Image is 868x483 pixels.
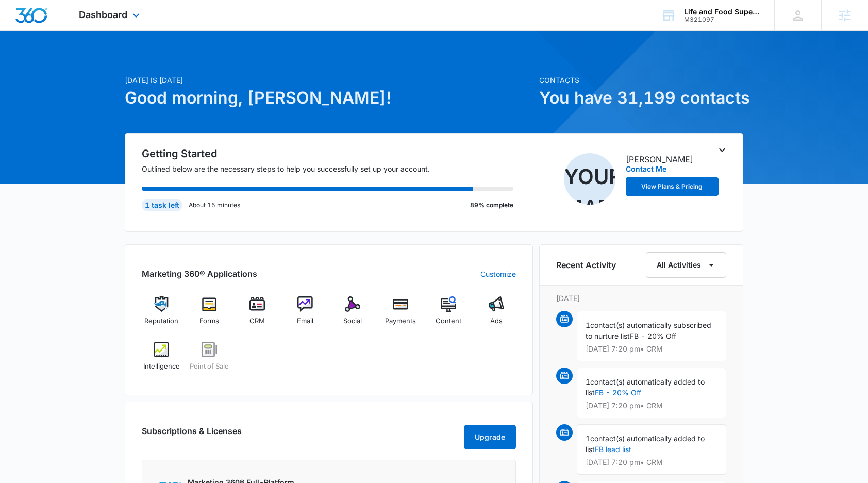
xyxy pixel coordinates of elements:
[490,316,503,326] span: Ads
[586,402,717,409] p: [DATE] 7:20 pm • CRM
[464,425,516,449] button: Upgrade
[16,16,25,25] img: logo_orange.svg
[79,9,127,20] span: Dashboard
[586,434,590,443] span: 1
[285,296,325,334] a: Email
[630,331,676,340] span: FB - 20% Off
[142,425,242,445] h2: Subscriptions & Licenses
[595,388,641,397] a: FB - 20% Off
[480,269,516,279] a: Customize
[381,296,421,334] a: Payments
[238,296,277,334] a: CRM
[142,296,181,334] a: Reputation
[476,296,516,334] a: Ads
[142,146,526,161] h2: Getting Started
[626,177,719,196] button: View Plans & Pricing
[556,259,616,271] h6: Recent Activity
[143,361,180,372] span: Intelligence
[199,316,219,326] span: Forms
[142,268,257,280] h2: Marketing 360® Applications
[385,316,416,326] span: Payments
[626,153,693,165] p: [PERSON_NAME]
[189,201,240,210] p: About 15 minutes
[343,316,362,326] span: Social
[142,199,182,211] div: 1 task left
[429,296,469,334] a: Content
[684,16,759,23] div: account id
[586,377,705,397] span: contact(s) automatically added to list
[297,316,313,326] span: Email
[586,459,717,466] p: [DATE] 7:20 pm • CRM
[142,342,181,379] a: Intelligence
[564,153,615,205] img: Your Marketing Consultant Team
[586,321,590,329] span: 1
[586,345,717,353] p: [DATE] 7:20 pm • CRM
[539,75,743,86] p: Contacts
[586,377,590,386] span: 1
[539,86,743,110] h1: You have 31,199 contacts
[716,144,728,156] button: Toggle Collapse
[28,60,36,68] img: tab_domain_overview_orange.svg
[39,61,92,68] div: Domain Overview
[595,445,631,454] a: FB lead list
[144,316,178,326] span: Reputation
[190,342,229,379] a: Point of Sale
[16,27,25,35] img: website_grey.svg
[114,61,174,68] div: Keywords by Traffic
[646,252,726,278] button: All Activities
[333,296,373,334] a: Social
[626,165,666,173] button: Contact Me
[470,201,513,210] p: 89% complete
[586,321,711,340] span: contact(s) automatically subscribed to nurture list
[684,8,759,16] div: account name
[556,293,726,304] p: [DATE]
[436,316,461,326] span: Content
[190,296,229,334] a: Forms
[142,163,526,174] p: Outlined below are the necessary steps to help you successfully set up your account.
[29,16,51,25] div: v 4.0.25
[586,434,705,454] span: contact(s) automatically added to list
[125,86,533,110] h1: Good morning, [PERSON_NAME]!
[249,316,265,326] span: CRM
[125,75,533,86] p: [DATE] is [DATE]
[103,60,111,68] img: tab_keywords_by_traffic_grey.svg
[190,361,229,372] span: Point of Sale
[27,27,113,35] div: Domain: [DOMAIN_NAME]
